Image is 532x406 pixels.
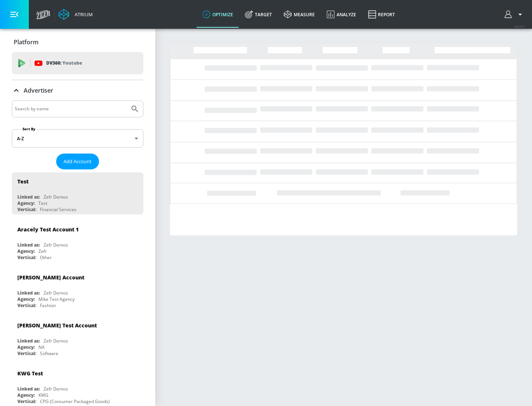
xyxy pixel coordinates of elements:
a: Analyze [321,1,362,28]
div: Aracely Test Account 1Linked as:Zefr DemosAgency:ZefrVertical:Other [12,220,143,262]
div: Other [40,254,52,261]
label: Sort By [21,127,37,131]
p: Platform [14,38,38,46]
span: v 4.24.0 [514,24,525,28]
a: Atrium [58,9,93,20]
div: Vertical: [17,254,36,261]
a: Target [239,1,278,28]
div: Atrium [72,11,93,18]
div: A-Z [12,129,143,148]
div: NA [38,344,45,350]
div: Agency: [17,296,35,302]
div: KWG Test [17,370,43,377]
div: KWG [38,392,48,398]
div: Linked as: [17,290,40,296]
div: Test [38,200,47,206]
div: Linked as: [17,194,40,200]
p: Advertiser [24,86,53,94]
div: [PERSON_NAME] AccountLinked as:Zefr DemosAgency:Mike Test AgencyVertical:Fashion [12,268,143,310]
div: Linked as: [17,386,40,392]
div: Vertical: [17,398,36,405]
div: [PERSON_NAME] Test AccountLinked as:Zefr DemosAgency:NAVertical:Software [12,316,143,358]
div: Vertical: [17,206,36,213]
p: DV360: [46,59,82,67]
div: Financial Services [40,206,76,213]
a: Report [362,1,401,28]
div: Mike Test Agency [38,296,75,302]
span: Add Account [64,157,92,166]
div: [PERSON_NAME] Account [17,274,84,281]
div: Zefr Demos [44,386,68,392]
div: Vertical: [17,350,36,357]
div: Zefr Demos [44,290,68,296]
div: Zefr Demos [44,242,68,248]
p: Youtube [62,59,82,67]
div: Fashion [40,302,56,309]
div: CPG (Consumer Packaged Goods) [40,398,110,405]
div: Linked as: [17,338,40,344]
div: DV360: Youtube [12,52,143,74]
div: Software [40,350,58,357]
a: optimize [197,1,239,28]
a: measure [278,1,321,28]
input: Search by name [15,104,127,114]
div: Zefr Demos [44,338,68,344]
div: Agency: [17,200,35,206]
div: [PERSON_NAME] Test Account [17,322,97,329]
div: Agency: [17,392,35,398]
div: Linked as: [17,242,40,248]
div: Aracely Test Account 1 [17,226,79,233]
div: Test [17,178,28,185]
div: Zefr Demos [44,194,68,200]
div: Vertical: [17,302,36,309]
div: TestLinked as:Zefr DemosAgency:TestVertical:Financial Services [12,172,143,214]
button: Add Account [56,154,99,169]
div: Advertiser [12,80,143,101]
div: Platform [12,32,143,52]
div: Agency: [17,344,35,350]
div: Zefr [38,248,47,254]
div: Agency: [17,248,35,254]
